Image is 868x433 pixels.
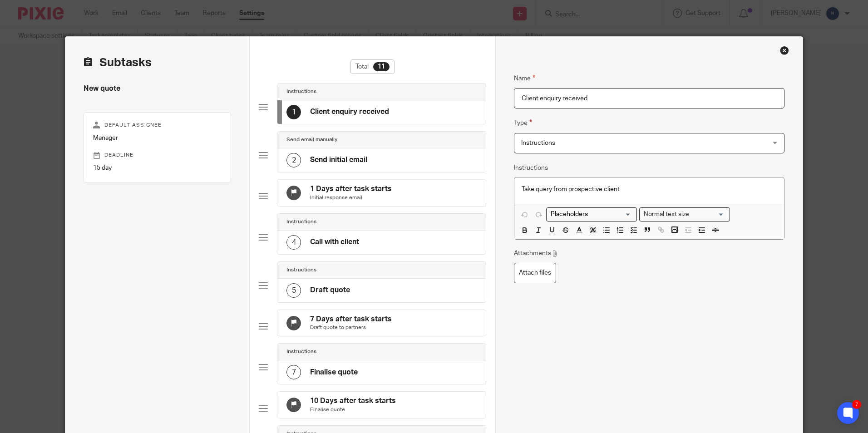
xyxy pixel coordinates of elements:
[286,266,316,274] h4: Instructions
[641,210,691,219] span: Normal text size
[373,62,390,71] div: 11
[310,368,358,377] h4: Finalise quote
[310,194,392,202] p: Initial response email
[93,163,222,172] p: 15 day
[514,249,558,258] p: Attachments
[286,283,301,298] div: 5
[286,348,316,355] h4: Instructions
[310,237,359,247] h4: Call with client
[514,263,556,283] label: Attach files
[514,163,548,172] label: Instructions
[310,324,392,331] p: Draft quote to partners
[310,107,389,117] h4: Client enquiry received
[84,55,152,70] h2: Subtasks
[692,210,725,219] input: Search for option
[310,285,350,295] h4: Draft quote
[514,118,532,128] label: Type
[286,218,316,226] h4: Instructions
[93,122,222,129] p: Default assignee
[546,207,637,221] div: Placeholders
[286,88,316,95] h4: Instructions
[310,155,367,165] h4: Send initial email
[547,210,631,219] input: Search for option
[546,207,637,221] div: Search for option
[310,184,392,194] h4: 1 Days after task starts
[93,133,222,143] p: Manager
[639,207,730,221] div: Text styles
[780,46,789,55] div: Close this dialog window
[286,235,301,250] div: 4
[639,207,730,221] div: Search for option
[310,396,396,406] h4: 10 Days after task starts
[310,406,396,413] p: Finalise quote
[84,84,231,93] h4: New quote
[286,153,301,167] div: 2
[521,140,555,146] span: Instructions
[514,73,535,84] label: Name
[93,152,222,159] p: Deadline
[286,136,337,143] h4: Send email manually
[286,365,301,379] div: 7
[350,59,395,74] div: Total
[852,400,861,409] div: 7
[286,105,301,119] div: 1
[310,315,392,324] h4: 7 Days after task starts
[522,185,776,194] p: Take query from prospective client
